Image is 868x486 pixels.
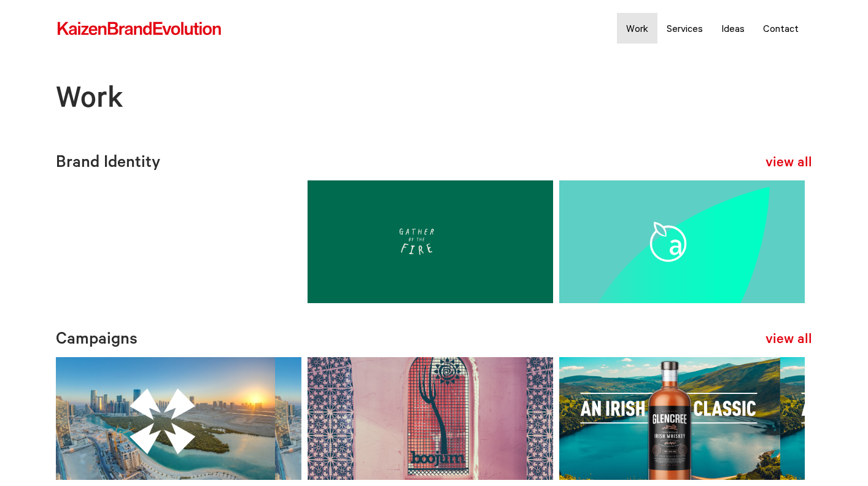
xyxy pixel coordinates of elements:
h2: Campaigns [53,331,816,351]
a: view all [765,331,812,351]
a: view all [765,154,812,174]
h2: Brand Identity [53,154,816,174]
a: Ideas [712,13,754,44]
h1: Work [53,84,816,120]
a: Work [617,13,657,44]
a: Contact [754,13,808,44]
a: Services [657,13,712,44]
img: kbe_logo_new.svg [56,21,222,37]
